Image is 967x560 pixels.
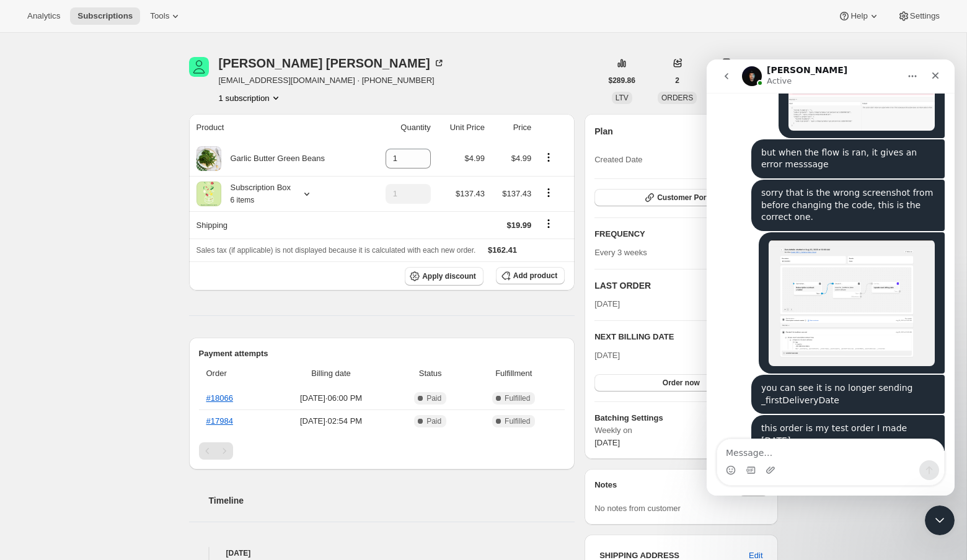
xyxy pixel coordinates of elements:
th: Shipping [189,211,368,238]
h4: [DATE] [189,547,575,559]
div: Garlic Butter Green Beans [221,152,325,165]
span: Paid [426,416,441,426]
button: Shipping actions [539,217,559,230]
button: Help [831,7,887,25]
span: Fulfillment [470,367,557,380]
span: LTV [616,94,629,102]
h2: NEXT BILLING DATE [594,331,754,343]
span: $289.86 [609,76,635,85]
span: No notes from customer [594,504,681,513]
a: #18066 [206,393,233,403]
span: 2 [675,76,679,85]
span: Apply discount [422,271,476,281]
h2: Payment attempts [199,348,565,360]
h2: Plan [594,125,613,138]
span: $19.99 [507,221,532,230]
span: Status [398,367,462,380]
button: Product actions [539,186,559,199]
th: Unit Price [435,114,488,141]
th: Quantity [367,114,434,141]
span: Created Date [594,154,642,166]
span: [DATE] [594,438,620,447]
span: Billing date [272,367,391,380]
h2: Timeline [209,494,575,507]
button: Customer Portal [594,189,767,206]
h6: Batching Settings [594,412,754,424]
span: Analytics [27,11,60,21]
span: Weekly on [594,424,767,437]
span: $4.99 [464,154,485,163]
h3: Notes [594,479,739,496]
button: Tools [143,7,189,25]
span: Settings [910,11,940,21]
span: Fulfilled [505,393,530,403]
span: $4.99 [511,154,532,163]
button: Settings [890,7,947,25]
img: product img [196,182,221,206]
button: Apply discount [405,267,483,286]
button: $289.86 [601,72,643,89]
iframe: Intercom live chat [707,59,955,496]
span: [DATE] [594,351,620,360]
span: Customer Portal [657,193,715,203]
button: Product actions [539,151,559,164]
span: Help [850,11,867,21]
span: $137.43 [502,189,531,198]
a: #17984 [206,416,233,426]
button: Subscriptions [70,7,140,25]
span: $137.43 [456,189,485,198]
span: [DATE] [594,298,620,310]
iframe: Intercom live chat [925,505,955,535]
button: 2 [668,72,687,89]
span: Add product [513,271,557,281]
span: $162.41 [488,245,517,255]
button: Order now [594,374,767,392]
nav: Pagination [199,442,565,460]
th: Order [199,360,268,387]
img: product img [196,146,221,171]
div: [PERSON_NAME] [PERSON_NAME] [219,57,445,69]
span: [EMAIL_ADDRESS][DOMAIN_NAME] · [PHONE_NUMBER] [219,74,445,87]
span: [DATE] · 06:00 PM [272,392,391,405]
h2: FREQUENCY [594,228,754,240]
span: ORDERS [661,94,693,102]
span: Tools [150,11,169,21]
span: Fulfilled [505,416,530,426]
span: Sales tax (if applicable) is not displayed because it is calculated with each new order. [196,246,476,255]
span: Every 3 weeks [594,248,647,257]
div: Subscription Box [221,182,291,206]
th: Price [488,114,535,141]
th: Product [189,114,368,141]
span: Order now [663,378,700,388]
button: Add product [496,267,565,284]
button: Analytics [20,7,68,25]
small: 6 items [231,196,255,204]
span: Vanessa Jacobs [189,57,209,77]
h2: LAST ORDER [594,279,741,292]
span: Subscriptions [77,11,133,21]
